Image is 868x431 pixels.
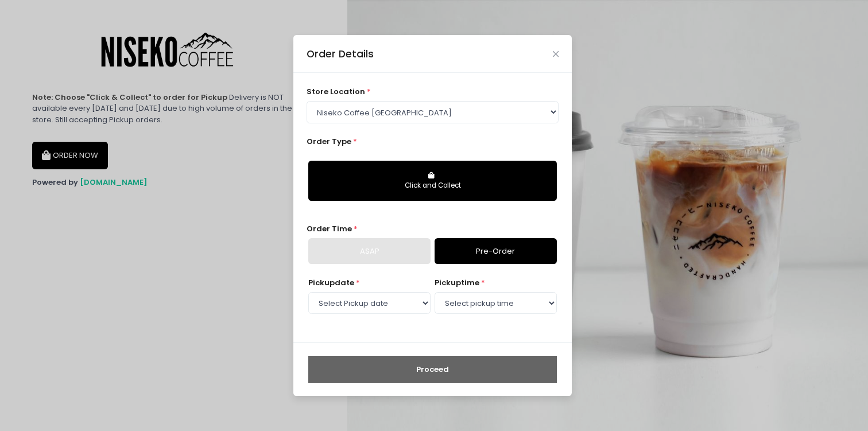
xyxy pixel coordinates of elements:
span: Pickup date [308,277,354,288]
div: Order Details [307,46,374,61]
button: Proceed [308,356,557,383]
span: pickup time [435,277,479,288]
button: Click and Collect [308,161,557,201]
div: Click and Collect [316,181,549,191]
span: Order Type [307,136,351,147]
button: Close [553,51,559,57]
span: store location [307,86,365,97]
span: Order Time [307,223,352,234]
a: Pre-Order [435,238,557,265]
